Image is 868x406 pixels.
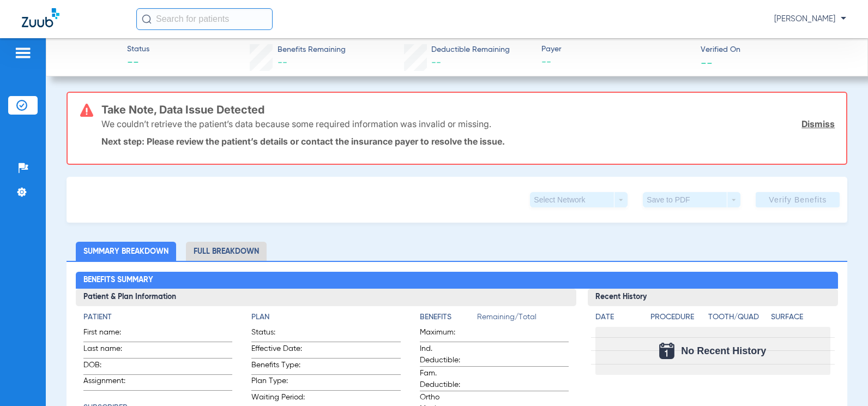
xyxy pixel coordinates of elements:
span: First name: [83,327,137,342]
img: hamburger-icon [14,46,32,59]
span: Deductible Remaining [431,44,510,56]
h3: Recent History [588,289,838,306]
h2: Benefits Summary [76,272,838,289]
a: Dismiss [801,118,835,129]
span: Benefits Remaining [278,44,346,56]
span: Verified On [701,44,851,56]
app-breakdown-title: Tooth/Quad [708,312,768,327]
h4: Plan [251,312,400,323]
img: Search Icon [142,14,152,24]
p: Next step: Please review the patient’s details or contact the insurance payer to resolve the issue. [101,136,835,147]
h3: Patient & Plan Information [76,289,576,306]
img: Zuub Logo [22,8,59,27]
h4: Procedure [650,312,704,323]
span: Payer [541,44,691,55]
h4: Patient [83,312,232,323]
li: Full Breakdown [186,242,267,261]
img: error-icon [80,104,93,117]
span: [PERSON_NAME] [774,14,846,25]
p: We couldn’t retrieve the patient’s data because some required information was invalid or missing. [101,118,491,129]
span: -- [541,56,691,69]
span: Plan Type: [251,375,305,390]
span: -- [431,58,441,68]
span: -- [701,57,713,68]
span: Remaining/Total [477,312,569,327]
span: Fam. Deductible: [420,368,473,391]
span: Ind. Deductible: [420,343,473,366]
span: Benefits Type: [251,360,305,374]
span: DOB: [83,360,137,374]
app-breakdown-title: Surface [771,312,830,327]
app-breakdown-title: Procedure [650,312,704,327]
span: Status: [251,327,305,342]
span: -- [278,58,287,68]
span: Effective Date: [251,343,305,358]
span: Status [127,44,149,55]
span: Assignment: [83,375,137,390]
h4: Tooth/Quad [708,312,768,323]
app-breakdown-title: Date [595,312,641,327]
span: -- [127,56,149,71]
h3: Take Note, Data Issue Detected [101,104,835,115]
h4: Surface [771,312,830,323]
h4: Date [595,312,641,323]
app-breakdown-title: Benefits [420,312,477,327]
span: Last name: [83,343,137,358]
span: No Recent History [681,345,766,356]
span: Maximum: [420,327,473,342]
img: Calendar [659,343,674,359]
input: Search for patients [136,8,273,30]
h4: Benefits [420,312,477,323]
li: Summary Breakdown [76,242,176,261]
